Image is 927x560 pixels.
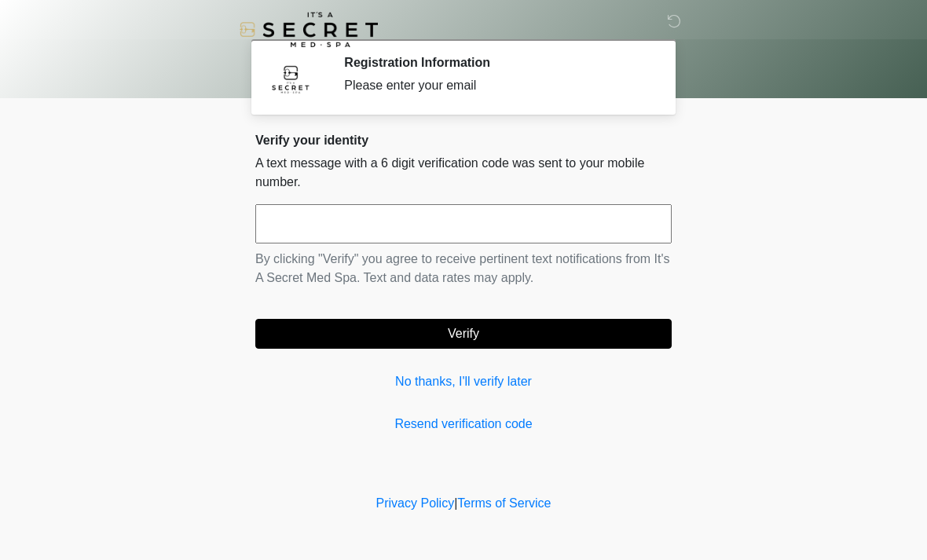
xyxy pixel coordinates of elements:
[267,55,314,102] img: Agent Avatar
[255,415,672,434] a: Resend verification code
[255,154,672,192] p: A text message with a 6 digit verification code was sent to your mobile number.
[255,319,672,349] button: Verify
[255,250,672,287] p: By clicking "Verify" you agree to receive pertinent text notifications from It's A Secret Med Spa...
[255,133,672,148] h2: Verify your identity
[255,372,672,391] a: No thanks, I'll verify later
[240,12,378,47] img: It's A Secret Med Spa Logo
[376,496,455,510] a: Privacy Policy
[344,55,648,70] h2: Registration Information
[457,496,551,510] a: Terms of Service
[454,496,457,510] a: |
[344,76,648,95] div: Please enter your email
